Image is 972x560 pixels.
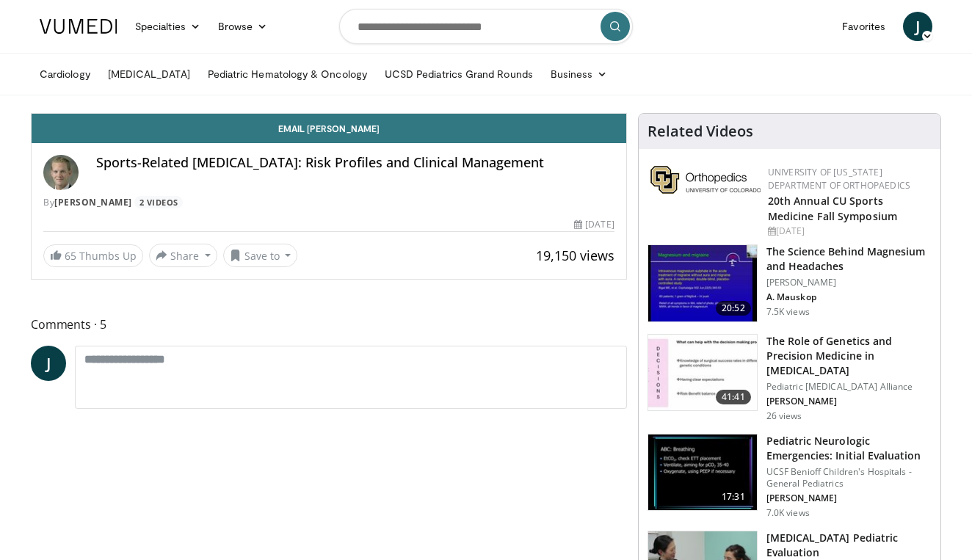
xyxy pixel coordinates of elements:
[648,434,932,519] a: 17:31 Pediatric Neurologic Emergencies: Initial Evaluation UCSF Benioff Children's Hospitals - Ge...
[766,291,932,303] p: A. Mauskop
[43,244,143,267] a: 65 Thumbs Up
[766,466,932,490] p: UCSF Benioff Children's Hospitals - General Pediatrics
[126,12,209,41] a: Specialties
[32,114,626,143] a: Email [PERSON_NAME]
[766,410,802,422] p: 26 views
[536,247,614,264] span: 19,150 views
[766,507,810,519] p: 7.0K views
[833,12,894,41] a: Favorites
[31,59,99,89] a: Cardiology
[766,492,932,504] p: [PERSON_NAME]
[65,249,76,263] span: 65
[199,59,376,89] a: Pediatric Hematology & Oncology
[54,196,132,208] a: [PERSON_NAME]
[223,244,298,267] button: Save to
[574,218,614,231] div: [DATE]
[31,346,66,381] a: J
[149,244,217,267] button: Share
[648,334,932,422] a: 41:41 The Role of Genetics and Precision Medicine in [MEDICAL_DATA] Pediatric [MEDICAL_DATA] Alli...
[43,196,614,209] div: By
[766,531,932,560] h3: [MEDICAL_DATA] Pediatric Evaluation
[648,335,757,411] img: 53686222-aaf8-471a-b139-53b6c7566837.150x105_q85_crop-smart_upscale.jpg
[96,155,614,171] h4: Sports-Related [MEDICAL_DATA]: Risk Profiles and Clinical Management
[134,196,183,208] a: 2 Videos
[716,490,751,504] span: 17:31
[40,19,117,34] img: VuMedi Logo
[903,12,932,41] a: J
[209,12,277,41] a: Browse
[648,245,757,321] img: 6ee4b01d-3379-4678-8287-e03ad5f5300f.150x105_q85_crop-smart_upscale.jpg
[766,277,932,288] p: [PERSON_NAME]
[542,59,617,89] a: Business
[766,434,932,463] h3: Pediatric Neurologic Emergencies: Initial Evaluation
[766,396,932,407] p: [PERSON_NAME]
[376,59,542,89] a: UCSD Pediatrics Grand Rounds
[768,225,929,238] div: [DATE]
[43,155,79,190] img: Avatar
[766,244,932,274] h3: The Science Behind Magnesium and Headaches
[648,434,757,511] img: 15f9f530-adc0-4899-9e2d-7818da63ce00.150x105_q85_crop-smart_upscale.jpg
[716,301,751,316] span: 20:52
[766,334,932,378] h3: The Role of Genetics and Precision Medicine in [MEDICAL_DATA]
[716,390,751,404] span: 41:41
[766,381,932,393] p: Pediatric [MEDICAL_DATA] Alliance
[31,315,627,334] span: Comments 5
[650,166,761,194] img: 355603a8-37da-49b6-856f-e00d7e9307d3.png.150x105_q85_autocrop_double_scale_upscale_version-0.2.png
[99,59,199,89] a: [MEDICAL_DATA]
[339,9,633,44] input: Search topics, interventions
[768,194,897,223] a: 20th Annual CU Sports Medicine Fall Symposium
[768,166,910,192] a: University of [US_STATE] Department of Orthopaedics
[766,306,810,318] p: 7.5K views
[648,244,932,322] a: 20:52 The Science Behind Magnesium and Headaches [PERSON_NAME] A. Mauskop 7.5K views
[648,123,753,140] h4: Related Videos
